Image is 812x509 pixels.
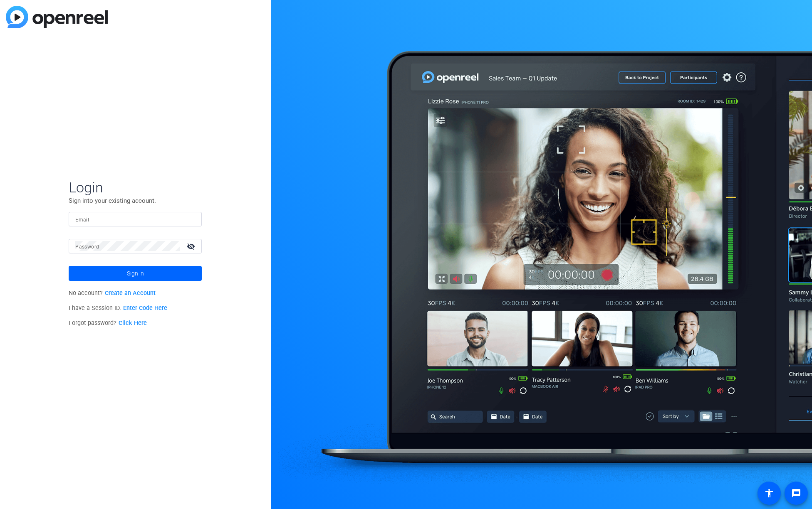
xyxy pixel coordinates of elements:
a: Click Here [119,320,147,327]
span: Login [69,179,202,196]
mat-label: Email [75,217,89,223]
span: No account? [69,290,156,297]
a: Create an Account [105,290,156,297]
mat-icon: accessibility [764,488,774,498]
span: Forgot password? [69,320,147,327]
button: Sign in [69,266,202,281]
input: Enter Email Address [75,214,195,224]
mat-icon: visibility_off [182,240,202,252]
p: Sign into your existing account. [69,196,202,205]
span: Sign in [127,263,144,284]
mat-label: Password [75,244,99,250]
mat-icon: message [791,488,801,498]
img: blue-gradient.svg [6,6,108,28]
span: I have a Session ID. [69,305,167,312]
a: Enter Code Here [123,305,167,312]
